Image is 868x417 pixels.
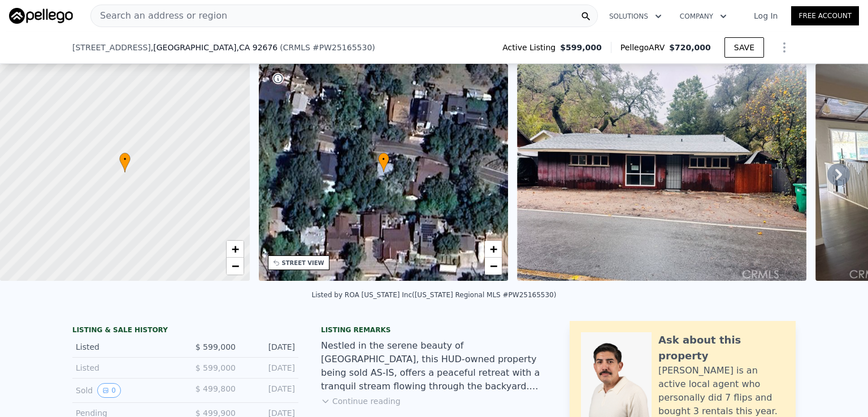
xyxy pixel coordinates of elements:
[724,37,764,58] button: SAVE
[773,36,796,59] button: Show Options
[378,153,389,172] div: •
[91,9,227,23] span: Search an address or region
[658,332,784,364] div: Ask about this property
[72,42,151,53] span: [STREET_ADDRESS]
[560,42,602,53] span: $599,000
[321,325,547,335] div: Listing remarks
[236,43,277,52] span: , CA 92676
[671,6,736,27] button: Company
[600,6,671,27] button: Solutions
[282,259,324,267] div: STREET VIEW
[196,363,236,372] span: $ 599,000
[119,153,131,172] div: •
[791,6,859,25] a: Free Account
[312,291,557,299] div: Listed by ROA [US_STATE] Inc ([US_STATE] Regional MLS #PW25165530)
[321,396,401,407] button: Continue reading
[151,42,277,53] span: , [GEOGRAPHIC_DATA]
[620,42,670,53] span: Pellego ARV
[740,10,791,21] a: Log In
[313,43,372,52] span: # PW25165530
[245,362,295,373] div: [DATE]
[227,241,244,258] a: Zoom in
[485,258,502,275] a: Zoom out
[119,154,131,164] span: •
[9,8,73,24] img: Pellego
[321,339,547,393] div: Nestled in the serene beauty of [GEOGRAPHIC_DATA], this HUD-owned property being sold AS-IS, offe...
[196,384,236,393] span: $ 499,800
[378,154,389,164] span: •
[245,341,295,353] div: [DATE]
[490,259,497,273] span: −
[76,341,176,353] div: Listed
[227,258,244,275] a: Zoom out
[669,43,711,52] span: $720,000
[280,42,375,53] div: ( )
[97,383,121,398] button: View historical data
[231,259,238,273] span: −
[283,43,310,52] span: CRMLS
[490,242,497,256] span: +
[502,42,560,53] span: Active Listing
[72,325,298,337] div: LISTING & SALE HISTORY
[485,241,502,258] a: Zoom in
[196,342,236,351] span: $ 599,000
[76,383,176,398] div: Sold
[76,362,176,373] div: Listed
[245,383,295,398] div: [DATE]
[231,242,238,256] span: +
[517,64,806,281] img: Sale: 167218738 Parcel: 63736586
